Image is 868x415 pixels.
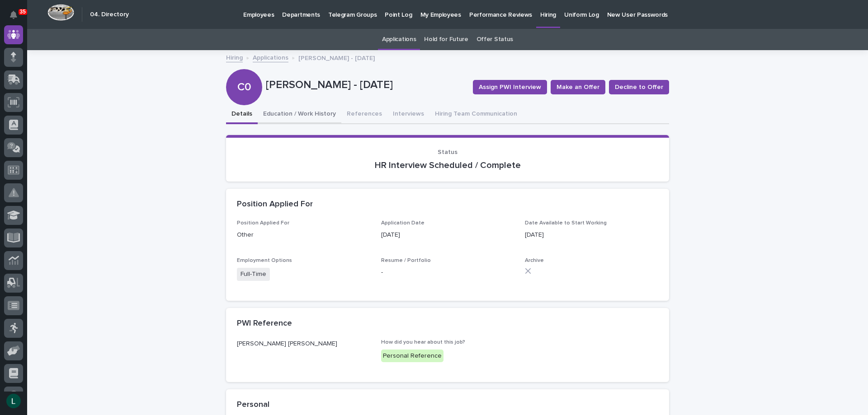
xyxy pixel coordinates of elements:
[525,220,607,226] span: Date Available to Start Working
[4,392,23,410] button: users-avatar
[237,220,289,226] span: Position Applied For
[473,80,547,94] button: Assign PWI Interview
[237,400,269,410] h2: Personal
[382,29,416,50] a: Applications
[381,350,443,363] div: Personal Reference
[476,29,513,50] a: Offer Status
[226,44,262,93] div: C0
[615,83,663,92] span: Decline to Offer
[237,339,370,349] p: [PERSON_NAME] [PERSON_NAME]
[381,340,465,345] span: How did you hear about this job?
[47,4,74,21] img: Workspace Logo
[237,200,313,210] h2: Position Applied For
[424,29,468,50] a: Hold for Future
[237,258,292,263] span: Employment Options
[226,52,243,62] a: Hiring
[298,52,375,62] p: [PERSON_NAME] - [DATE]
[4,5,23,24] button: Notifications
[237,230,370,240] p: Other
[341,105,387,124] button: References
[479,83,541,92] span: Assign PWI Interview
[237,160,658,171] p: HR Interview Scheduled / Complete
[237,319,292,329] h2: PWI Reference
[429,105,523,124] button: Hiring Team Communication
[525,230,658,240] p: [DATE]
[551,80,605,94] button: Make an Offer
[11,11,23,25] div: Notifications35
[381,220,425,226] span: Application Date
[266,79,466,92] p: [PERSON_NAME] - [DATE]
[387,105,429,124] button: Interviews
[258,105,341,124] button: Education / Work History
[20,9,26,15] p: 35
[438,149,458,155] span: Status
[381,230,514,240] p: [DATE]
[226,105,258,124] button: Details
[381,258,431,263] span: Resume / Portfolio
[90,11,129,19] h2: 04. Directory
[381,268,514,277] p: -
[237,268,270,281] span: Full-Time
[525,258,544,263] span: Archive
[253,52,288,62] a: Applications
[557,83,599,92] span: Make an Offer
[609,80,669,94] button: Decline to Offer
